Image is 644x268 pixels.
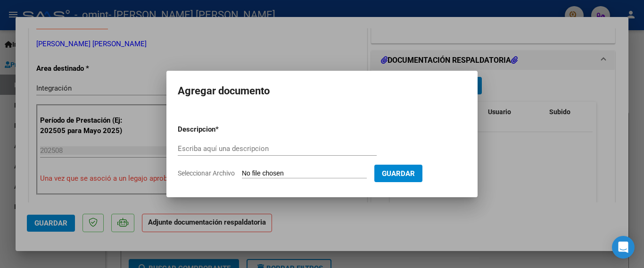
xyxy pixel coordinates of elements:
[382,169,415,178] span: Guardar
[178,124,264,135] p: Descripcion
[374,165,422,182] button: Guardar
[178,169,235,177] span: Seleccionar Archivo
[178,82,466,100] h2: Agregar documento
[612,236,635,259] div: Open Intercom Messenger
